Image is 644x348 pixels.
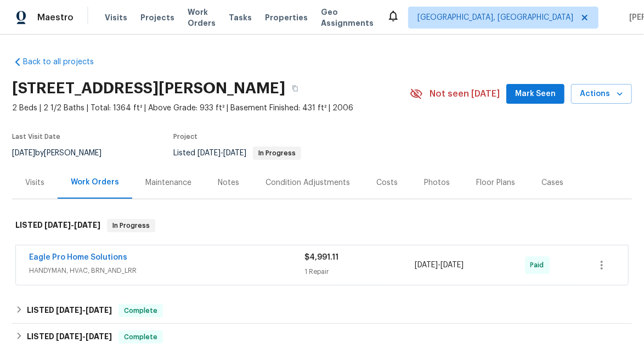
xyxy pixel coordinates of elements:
[430,88,500,99] span: Not seen [DATE]
[476,177,515,188] div: Floor Plans
[580,87,623,101] span: Actions
[25,177,44,188] div: Visits
[12,83,285,94] h2: [STREET_ADDRESS][PERSON_NAME]
[12,57,117,68] a: Back to all projects
[321,7,374,29] span: Geo Assignments
[415,261,438,269] span: [DATE]
[188,7,216,29] span: Work Orders
[27,304,112,317] h6: LISTED
[304,254,338,261] span: $4,991.11
[86,333,112,340] span: [DATE]
[218,177,239,188] div: Notes
[530,260,549,271] span: Paid
[173,149,301,157] span: Listed
[108,220,154,231] span: In Progress
[12,149,35,157] span: [DATE]
[120,332,162,343] span: Complete
[56,306,82,314] span: [DATE]
[12,147,115,160] div: by [PERSON_NAME]
[265,12,308,23] span: Properties
[173,133,197,140] span: Project
[29,265,304,276] span: HANDYMAN, HVAC, BRN_AND_LRR
[105,12,127,23] span: Visits
[56,306,112,314] span: -
[74,221,100,229] span: [DATE]
[15,219,100,232] h6: LISTED
[12,103,410,114] span: 2 Beds | 2 1/2 Baths | Total: 1364 ft² | Above Grade: 933 ft² | Basement Finished: 431 ft² | 2006
[145,177,191,188] div: Maintenance
[120,305,162,316] span: Complete
[515,87,556,101] span: Mark Seen
[12,133,60,140] span: Last Visit Date
[12,298,632,324] div: LISTED [DATE]-[DATE]Complete
[415,260,464,271] span: -
[541,177,563,188] div: Cases
[27,330,112,344] h6: LISTED
[12,208,632,243] div: LISTED [DATE]-[DATE]In Progress
[223,149,246,157] span: [DATE]
[44,221,71,229] span: [DATE]
[56,333,82,340] span: [DATE]
[424,177,450,188] div: Photos
[71,177,119,188] div: Work Orders
[140,12,174,23] span: Projects
[376,177,398,188] div: Costs
[56,333,112,340] span: -
[304,266,415,277] div: 1 Repair
[254,150,300,156] span: In Progress
[571,84,632,104] button: Actions
[506,84,564,104] button: Mark Seen
[265,177,350,188] div: Condition Adjustments
[440,261,464,269] span: [DATE]
[417,12,573,23] span: [GEOGRAPHIC_DATA], [GEOGRAPHIC_DATA]
[197,149,221,157] span: [DATE]
[285,78,305,98] button: Copy Address
[86,306,112,314] span: [DATE]
[229,14,252,21] span: Tasks
[197,149,246,157] span: -
[29,254,127,261] a: Eagle Pro Home Solutions
[44,221,100,229] span: -
[37,12,74,23] span: Maestro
